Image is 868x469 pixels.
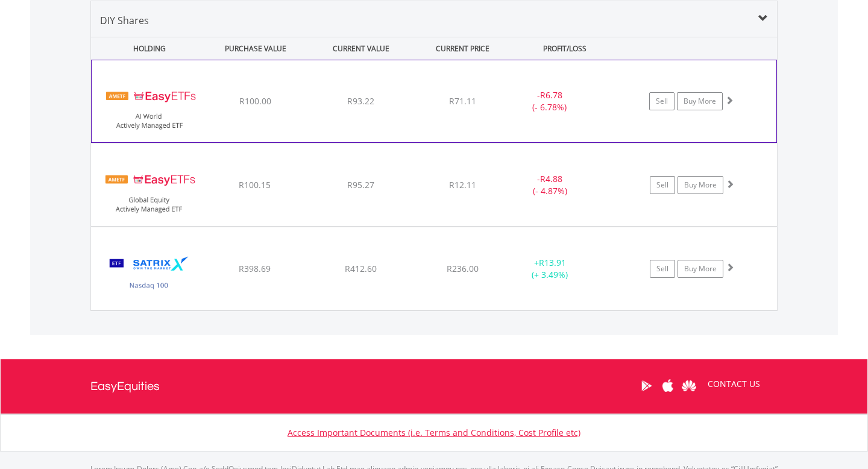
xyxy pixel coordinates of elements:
span: R6.78 [540,89,562,101]
span: R93.22 [347,95,374,107]
div: - (- 6.78%) [505,89,595,113]
span: R12.11 [449,179,476,190]
span: R398.69 [239,263,271,274]
a: Buy More [677,92,723,110]
span: R71.11 [449,95,476,107]
span: DIY Shares [100,14,149,27]
a: Sell [649,92,675,110]
a: Access Important Documents (i.e. Terms and Conditions, Cost Profile etc) [288,427,580,438]
a: Buy More [678,260,723,278]
img: TFSA.EASYGE.png [97,159,201,223]
span: R412.60 [345,263,377,274]
div: HOLDING [92,37,201,60]
img: TFSA.STXNDQ.png [97,242,201,307]
div: PURCHASE VALUE [204,37,307,60]
img: TFSA.EASYAI.png [98,75,201,139]
span: R13.91 [539,257,566,268]
div: - (- 4.87%) [505,173,596,197]
div: CURRENT VALUE [309,37,412,60]
a: Sell [650,176,675,194]
span: R4.88 [540,173,562,184]
span: R95.27 [347,179,374,190]
div: PROFIT/LOSS [513,37,616,60]
a: CONTACT US [699,367,769,401]
a: Huawei [678,367,699,404]
div: CURRENT PRICE [415,37,511,60]
span: R100.00 [239,95,271,107]
a: Sell [650,260,675,278]
a: Apple [657,367,678,404]
div: + (+ 3.49%) [505,257,596,281]
a: Buy More [678,176,723,194]
span: R100.15 [239,179,271,190]
a: Google Play [636,367,657,404]
span: R236.00 [447,263,479,274]
a: EasyEquities [90,359,160,414]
